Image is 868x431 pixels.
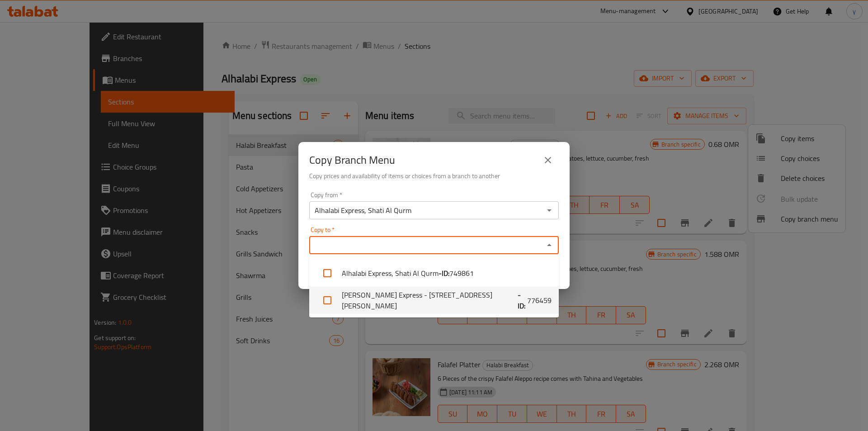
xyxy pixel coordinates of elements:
[543,204,556,217] button: Open
[527,295,552,306] span: 776459
[309,171,559,181] h6: Copy prices and availability of items or choices from a branch to another
[309,260,559,287] li: Alhalabi Express, Shati Al Qurm
[449,268,474,279] span: 749861
[518,289,527,311] b: - ID:
[543,239,556,251] button: Close
[309,287,559,314] li: [PERSON_NAME] Express - [STREET_ADDRESS][PERSON_NAME]
[309,153,395,167] h2: Copy Branch Menu
[439,268,449,279] b: - ID:
[537,149,559,171] button: close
